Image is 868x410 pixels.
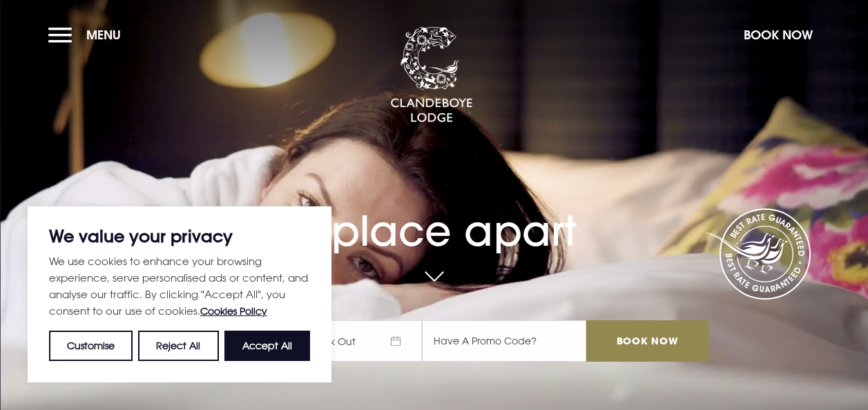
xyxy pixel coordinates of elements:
[138,331,218,361] button: Reject All
[422,320,586,362] input: Have A Promo Code?
[49,253,310,320] p: We use cookies to enhance your browsing experience, serve personalised ads or content, and analys...
[224,331,310,361] button: Accept All
[86,27,121,43] span: Menu
[49,228,310,244] p: We value your privacy
[586,320,708,362] input: Book Now
[49,331,133,361] button: Customise
[291,320,422,362] span: Check Out
[160,181,708,255] h1: A place apart
[390,27,473,124] img: Clandeboye Lodge
[200,305,267,317] a: Cookies Policy
[737,20,820,50] button: Book Now
[28,206,331,382] div: We value your privacy
[48,20,128,50] button: Menu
